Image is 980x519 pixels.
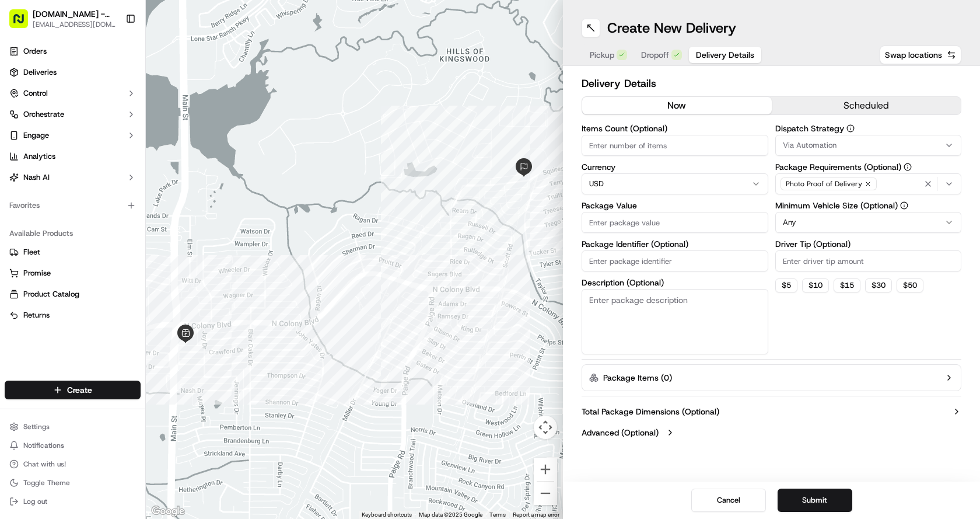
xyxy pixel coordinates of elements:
div: Start new chat [52,112,191,123]
span: Orders [23,46,47,57]
span: Analytics [23,151,55,162]
a: Report a map error [513,511,559,518]
button: Log out [5,493,141,510]
button: Control [5,84,141,103]
input: Enter package identifier [582,250,768,271]
button: $50 [897,278,923,292]
span: [PERSON_NAME] [36,181,94,190]
button: Total Package Dimensions (Optional) [582,406,961,417]
span: Toggle Theme [23,478,70,487]
span: Swap locations [885,49,942,61]
img: 1736555255976-a54dd68f-1ca7-489b-9aae-adbdc363a1c4 [23,182,33,191]
button: Promise [5,264,141,283]
button: Swap locations [880,46,961,64]
button: Toggle Theme [5,475,141,491]
span: [DATE] [45,213,69,222]
div: 💻 [99,262,108,271]
button: [EMAIL_ADDRESS][DOMAIN_NAME] [33,20,116,29]
label: Total Package Dimensions (Optional) [582,406,719,417]
span: • [38,213,43,222]
button: Start new chat [198,115,212,129]
label: Package Identifier (Optional) [582,240,768,248]
span: Notifications [23,441,64,450]
span: API Documentation [110,261,187,273]
span: Chat with us! [23,459,66,469]
button: Orchestrate [5,105,141,124]
span: Settings [23,422,50,431]
a: Orders [5,42,141,61]
span: Pylon [116,290,141,298]
label: Minimum Vehicle Size (Optional) [775,201,962,210]
span: Product Catalog [23,289,79,299]
span: Nash AI [23,172,50,183]
span: Photo Proof of Delivery [786,179,862,189]
label: Currency [582,163,768,171]
div: 📗 [12,262,21,271]
span: Delivery Details [696,49,754,61]
button: now [582,97,772,114]
a: Returns [9,310,136,321]
span: Orchestrate [23,109,64,120]
a: Open this area in Google Maps (opens a new window) [149,504,187,519]
button: [DOMAIN_NAME] - The Colony [33,8,116,20]
button: Zoom out [534,482,557,505]
button: Package Requirements (Optional) [904,163,912,171]
button: Via Automation [775,135,962,156]
span: Deliveries [23,67,57,78]
button: [DOMAIN_NAME] - The Colony[EMAIL_ADDRESS][DOMAIN_NAME] [5,5,121,33]
button: scheduled [772,97,961,114]
button: See all [181,149,212,163]
input: Enter number of items [582,135,768,156]
button: Package Items (0) [582,364,961,391]
div: Favorites [5,196,141,215]
span: Knowledge Base [23,261,89,273]
a: 📗Knowledge Base [7,256,94,277]
button: Cancel [691,489,766,512]
span: • [97,181,101,190]
button: Zoom in [534,458,557,481]
label: Dispatch Strategy [775,124,962,133]
p: Welcome 👋 [12,47,212,65]
button: Product Catalog [5,285,141,304]
a: Fleet [9,247,136,257]
div: Past conversations [12,152,78,161]
button: Notifications [5,437,141,454]
a: 💻API Documentation [94,256,192,277]
button: Photo Proof of Delivery [775,173,962,194]
a: Terms (opens in new tab) [489,511,506,518]
span: Pickup [590,49,614,61]
button: Dispatch Strategy [846,124,855,133]
button: $30 [865,278,892,292]
button: Map camera controls [534,416,557,439]
a: Promise [9,268,136,278]
button: Create [5,381,141,399]
span: [DATE] [103,181,127,190]
img: Brigitte Vinadas [12,170,30,189]
span: Engage [23,130,49,141]
img: Google [149,504,187,519]
span: Dropoff [641,49,669,61]
img: 1755196953914-cd9d9cba-b7f7-46ee-b6f5-75ff69acacf5 [24,112,45,133]
label: Package Requirements (Optional) [775,163,962,171]
span: Control [23,88,48,99]
img: Nash [12,12,35,35]
label: Driver Tip (Optional) [775,240,962,248]
img: 1736555255976-a54dd68f-1ca7-489b-9aae-adbdc363a1c4 [12,112,33,133]
button: Advanced (Optional) [582,427,961,438]
input: Enter driver tip amount [775,250,962,271]
a: Analytics [5,147,141,166]
div: Available Products [5,224,141,243]
button: Settings [5,419,141,435]
button: $15 [834,278,860,292]
label: Package Items ( 0 ) [603,372,672,384]
label: Description (Optional) [582,278,768,287]
input: Got a question? Start typing here... [30,75,210,88]
span: Map data ©2025 Google [419,511,482,518]
label: Items Count (Optional) [582,124,768,133]
button: $10 [802,278,829,292]
button: $5 [775,278,797,292]
div: We're available if you need us! [52,123,160,133]
h1: Create New Delivery [607,19,736,37]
